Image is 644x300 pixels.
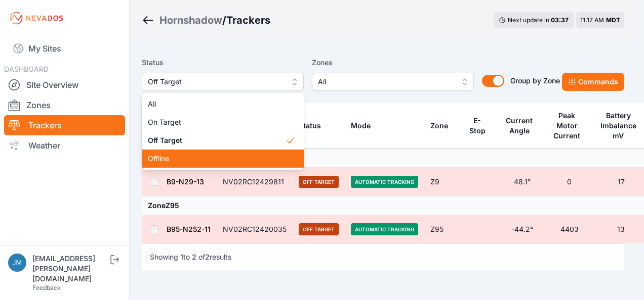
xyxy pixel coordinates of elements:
button: Off Target [142,73,304,91]
span: On Target [148,117,286,127]
span: All [148,99,286,109]
span: Offline [148,154,286,164]
span: Off Target [148,135,286,145]
div: Off Target [142,93,304,170]
span: Off Target [148,76,284,88]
